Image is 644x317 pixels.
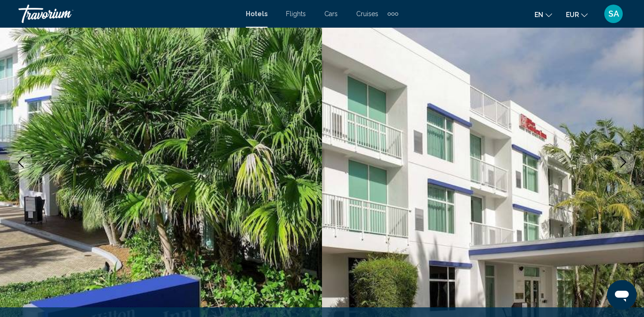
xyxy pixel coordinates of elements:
[607,280,637,310] iframe: Bouton de lancement de la fenêtre de messagerie
[608,9,619,18] span: SA
[601,4,626,23] button: User Menu
[535,11,543,18] span: en
[356,10,378,18] a: Cruises
[612,151,635,174] button: Next image
[286,10,306,18] a: Flights
[388,6,398,21] button: Extra navigation items
[535,8,552,21] button: Change language
[566,11,579,18] span: EUR
[246,10,267,18] a: Hotels
[324,10,338,18] a: Cars
[18,5,237,23] a: Travorium
[566,8,588,21] button: Change currency
[9,151,32,174] button: Previous image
